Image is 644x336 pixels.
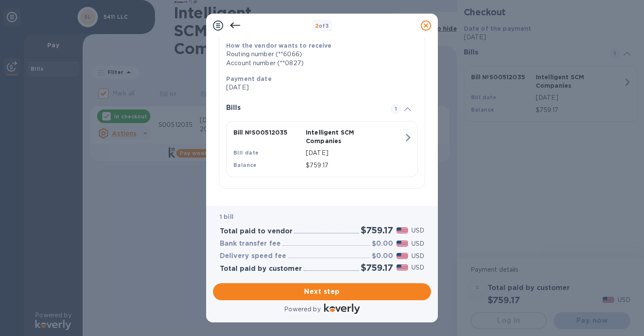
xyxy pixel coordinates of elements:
[220,227,293,235] h3: Total paid to vendor
[226,42,332,49] b: How the vendor wants to receive
[315,23,319,29] span: 2
[306,161,404,170] p: $759.17
[226,83,411,92] p: [DATE]
[372,252,393,260] h3: $0.00
[284,305,320,314] p: Powered by
[315,23,329,29] b: of 3
[361,225,393,235] h2: $759.17
[213,283,431,300] button: Next step
[226,75,272,82] b: Payment date
[233,149,259,156] b: Bill date
[220,265,302,273] h3: Total paid by customer
[397,241,408,247] img: USD
[411,252,424,261] p: USD
[233,162,257,168] b: Balance
[306,128,375,145] p: Intelligent SCM Companies
[391,104,401,114] span: 1
[233,128,302,137] p: Bill № S00512035
[397,264,408,270] img: USD
[397,253,408,259] img: USD
[220,287,424,297] span: Next step
[411,263,424,272] p: USD
[226,121,418,177] button: Bill №S00512035Intelligent SCM CompaniesBill date[DATE]Balance$759.17
[226,59,411,68] div: Account number (**0827)
[306,149,404,158] p: [DATE]
[411,239,424,248] p: USD
[361,262,393,273] h2: $759.17
[226,50,411,59] div: Routing number (**6066)
[220,213,233,220] b: 1 bill
[397,227,408,233] img: USD
[220,240,281,248] h3: Bank transfer fee
[372,240,393,248] h3: $0.00
[226,104,380,112] h3: Bills
[324,304,360,314] img: Logo
[220,252,286,260] h3: Delivery speed fee
[411,226,424,235] p: USD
